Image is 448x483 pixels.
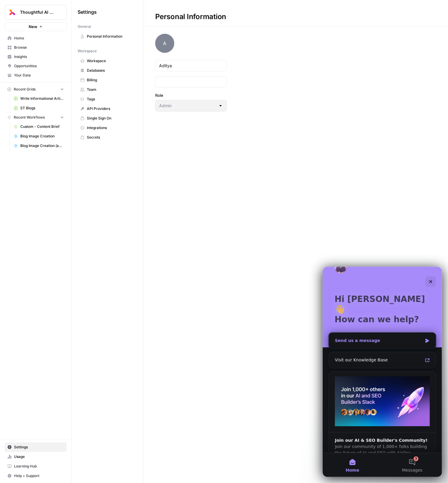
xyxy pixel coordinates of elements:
[14,36,64,41] span: Home
[14,444,64,450] span: Settings
[5,33,67,43] a: Home
[323,267,442,477] iframe: Intercom live chat
[5,61,67,71] a: Opportunities
[14,63,64,69] span: Opportunities
[5,43,67,52] a: Browse
[14,87,36,92] span: Recent Grids
[20,124,64,129] span: Custom - Content Brief
[6,166,113,194] div: Join our AI & SEO Builder's Community!Join our community of 1,000+ folks building the future of A...
[5,85,67,94] button: Recent Grids
[78,66,137,75] a: Databases
[11,103,67,113] a: ST Blogs
[78,8,97,16] span: Settings
[7,7,18,18] img: Thoughtful AI Content Engine Logo
[12,177,104,188] span: Join our community of 1,000+ folks building the future of AI and SEO with AirOps.
[12,71,100,77] div: Send us a message
[87,87,134,92] span: Team
[87,58,134,64] span: Workspace
[29,24,37,30] span: New
[155,92,227,98] label: Role
[9,88,111,99] a: Visit our Knowledge Base
[78,56,137,66] a: Workspace
[78,133,137,142] a: Secrets
[5,22,67,31] button: New
[12,48,107,58] p: How can we help?
[12,171,107,177] div: Join our AI & SEO Builder's Community!
[5,113,67,122] button: Recent Workflows
[60,186,119,210] button: Messages
[11,141,67,151] a: Blog Image Creation (ad hoc)
[20,96,64,101] span: Write Informational Article
[12,90,100,96] div: Visit our Knowledge Base
[14,54,64,59] span: Insights
[5,442,67,452] a: Settings
[78,32,137,41] a: Personal Information
[20,143,64,148] span: Blog Image Creation (ad hoc)
[20,9,56,15] span: Thoughtful AI Content Engine
[6,66,113,82] div: Send us a message
[87,96,134,102] span: Tags
[14,73,64,78] span: Your Data
[14,473,64,479] span: Help + Support
[14,115,45,120] span: Recent Workflows
[14,454,64,459] span: Usage
[155,34,174,53] span: A
[87,34,134,39] span: Personal Information
[5,52,67,62] a: Insights
[11,94,67,103] a: Write Informational Article
[87,135,134,140] span: Secrets
[23,201,36,206] span: Home
[5,5,67,20] button: Workspace: Thoughtful AI Content Engine
[87,68,134,73] span: Databases
[5,452,67,461] a: Usage
[78,94,137,104] a: Tags
[87,116,134,121] span: Single Sign On
[5,471,67,481] button: Help + Support
[87,106,134,111] span: API Providers
[5,70,67,80] a: Your Data
[87,77,134,83] span: Billing
[78,114,137,123] a: Single Sign On
[103,10,113,20] div: Close
[11,131,67,141] a: Blog Image Creation
[143,12,238,22] div: Personal Information
[14,45,64,50] span: Browse
[20,134,64,139] span: Blog Image Creation
[79,201,100,206] span: Messages
[87,125,134,131] span: Integrations
[78,104,137,114] a: API Providers
[12,27,107,48] p: Hi [PERSON_NAME] 👋
[78,75,137,85] a: Billing
[78,24,91,29] span: General
[5,461,67,471] a: Learning Hub
[78,123,137,133] a: Integrations
[14,464,64,469] span: Learning Hub
[11,122,67,131] a: Custom - Content Brief
[78,48,97,54] span: Workspace
[20,105,64,111] span: ST Blogs
[78,85,137,94] a: Team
